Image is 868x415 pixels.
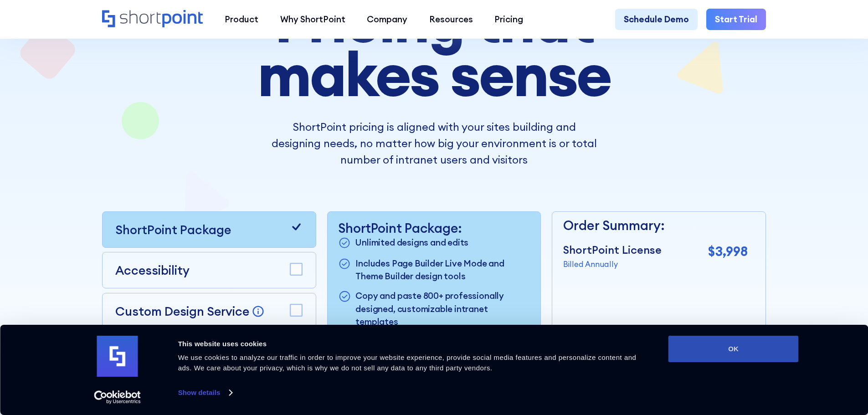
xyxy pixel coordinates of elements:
[269,9,356,31] a: Why ShortPoint
[484,9,534,31] a: Pricing
[418,9,484,31] a: Resources
[214,9,269,31] a: Product
[494,13,523,26] div: Pricing
[367,13,407,26] div: Company
[563,216,748,236] p: Order Summary:
[280,13,345,26] div: Why ShortPoint
[668,336,799,362] button: OK
[355,236,468,251] p: Unlimited designs and edits
[102,10,203,29] a: Home
[77,390,157,404] a: Usercentrics Cookiebot - opens in a new window
[356,9,418,31] a: Company
[706,9,766,31] a: Start Trial
[115,220,231,239] p: ShortPoint Package
[708,242,748,261] p: $3,998
[178,386,232,400] a: Show details
[178,338,648,349] div: This website uses cookies
[355,257,529,283] p: Includes Page Builder Live Mode and Theme Builder design tools
[563,242,662,258] p: ShortPoint License
[615,9,698,31] a: Schedule Demo
[97,336,138,377] img: logo
[271,119,596,168] p: ShortPoint pricing is aligned with your sites building and designing needs, no matter how big you...
[178,354,637,372] span: We use cookies to analyze our traffic in order to improve your website experience, provide social...
[429,13,473,26] div: Resources
[115,303,249,319] p: Custom Design Service
[338,220,529,236] p: ShortPoint Package:
[115,261,190,279] p: Accessibility
[225,13,258,26] div: Product
[355,289,529,328] p: Copy and paste 800+ professionally designed, customizable intranet templates
[563,258,662,270] p: Billed Annually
